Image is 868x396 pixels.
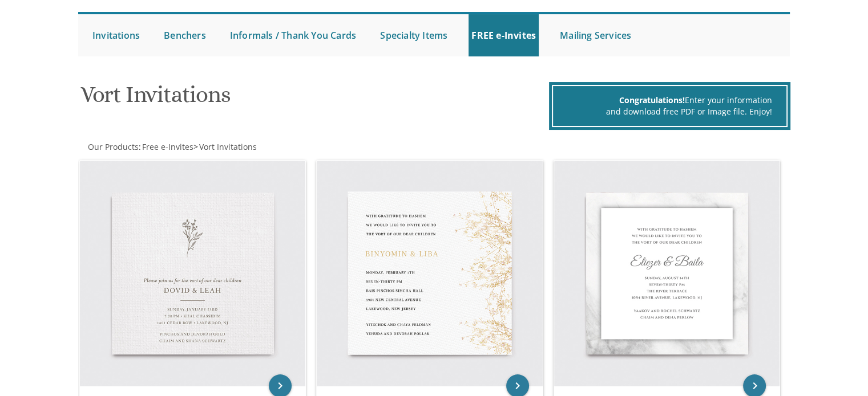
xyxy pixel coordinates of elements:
a: Benchers [161,14,209,56]
a: Invitations [90,14,143,56]
span: Congratulations! [619,95,685,105]
a: Free e-Invites [141,141,193,152]
a: Informals / Thank You Cards [227,14,359,56]
span: Vort Invitations [199,141,257,152]
span: Free e-Invites [142,141,193,152]
a: Specialty Items [377,14,450,56]
span: > [193,141,257,152]
img: Vort Invitation Style 1 [80,161,306,386]
a: FREE e-Invites [469,14,539,56]
a: Vort Invitations [198,141,257,152]
div: and download free PDF or Image file. Enjoy! [567,106,772,117]
div: Enter your information [567,95,772,106]
h1: Vort Invitations [80,82,546,116]
img: Vort Invitation Style 2 [317,161,543,386]
a: Our Products [87,141,139,152]
a: Mailing Services [557,14,634,56]
div: : [78,141,434,153]
img: Vort Invitation Style 3 [554,161,780,386]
